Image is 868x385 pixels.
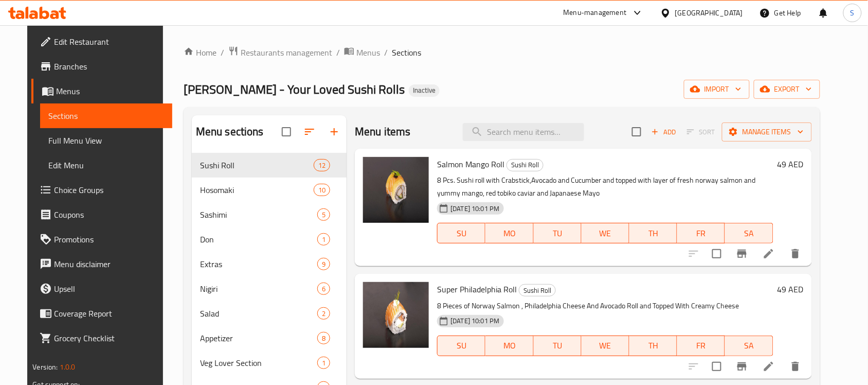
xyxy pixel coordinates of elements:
[384,46,388,59] li: /
[192,153,347,178] div: Sushi Roll12
[54,233,164,246] span: Promotions
[409,86,440,95] span: Inactive
[54,60,164,73] span: Branches
[730,354,754,379] button: Branch-specific-item
[31,29,172,54] a: Edit Restaurant
[485,336,533,356] button: MO
[200,283,317,295] span: Nigiri
[314,161,330,170] span: 12
[725,223,773,243] button: SA
[582,336,629,356] button: WE
[31,276,172,301] a: Upsell
[647,124,680,140] span: Add item
[318,358,330,368] span: 1
[54,208,164,221] span: Coupons
[507,159,543,171] span: Sushi Roll
[582,223,629,243] button: WE
[314,159,330,171] div: items
[783,241,808,266] button: delete
[629,223,677,243] button: TH
[485,223,533,243] button: MO
[317,233,330,246] div: items
[729,226,769,241] span: SA
[677,336,725,356] button: FR
[507,159,544,171] div: Sushi Roll
[538,226,577,241] span: TU
[446,316,503,326] span: [DATE] 10:01 PM
[200,258,317,270] span: Extras
[54,283,164,295] span: Upsell
[60,360,76,374] span: 1.0.0
[31,326,172,351] a: Grocery Checklist
[519,285,555,296] span: Sushi Roll
[221,46,224,59] li: /
[437,223,485,243] button: SU
[677,223,725,243] button: FR
[626,121,647,143] span: Select section
[647,124,680,140] button: Add
[692,83,742,96] span: import
[228,46,332,59] a: Restaurants management
[184,46,820,59] nav: breadcrumb
[762,83,812,96] span: export
[40,153,172,178] a: Edit Menu
[446,204,503,214] span: [DATE] 10:01 PM
[200,208,317,221] span: Sashimi
[629,336,677,356] button: TH
[322,119,347,144] button: Add section
[318,334,330,343] span: 8
[684,80,750,99] button: import
[634,338,673,353] span: TH
[192,326,347,351] div: Appetizer8
[54,307,164,320] span: Coverage Report
[32,360,58,374] span: Version:
[534,223,582,243] button: TU
[706,356,728,377] span: Select to update
[490,338,529,353] span: MO
[706,243,728,265] span: Select to update
[192,252,347,276] div: Extras9
[31,202,172,227] a: Coupons
[409,84,440,97] div: Inactive
[318,235,330,244] span: 1
[297,119,322,144] span: Sort sections
[276,121,297,143] span: Select all sections
[40,128,172,153] a: Full Menu View
[363,282,429,348] img: Super Philadelphia Roll
[783,354,808,379] button: delete
[192,301,347,326] div: Salad2
[437,336,485,356] button: SU
[564,7,627,19] div: Menu-management
[54,332,164,344] span: Grocery Checklist
[31,54,172,79] a: Branches
[317,332,330,344] div: items
[54,184,164,196] span: Choice Groups
[317,283,330,295] div: items
[725,336,773,356] button: SA
[31,227,172,252] a: Promotions
[586,338,625,353] span: WE
[40,103,172,128] a: Sections
[31,301,172,326] a: Coverage Report
[777,282,804,296] h6: 49 AED
[314,184,330,196] div: items
[586,226,625,241] span: WE
[318,284,330,294] span: 6
[200,233,317,246] span: Don
[437,174,773,200] p: 8 Pcs. Sushi roll with Crabstick,Avocado and Cucumber and topped with layer of fresh norway salmo...
[681,226,721,241] span: FR
[318,259,330,269] span: 9
[200,307,317,320] div: Salad
[363,157,429,223] img: Salmon Mango Roll
[48,159,164,171] span: Edit Menu
[200,184,314,196] span: Hosomaki
[48,110,164,122] span: Sections
[318,210,330,220] span: 5
[314,185,330,195] span: 10
[463,123,584,141] input: search
[192,178,347,202] div: Hosomaki10
[681,338,721,353] span: FR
